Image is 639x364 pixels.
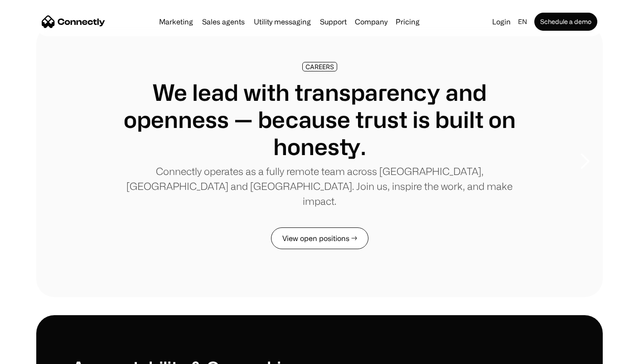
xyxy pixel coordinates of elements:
[9,347,54,361] aside: Language selected: English
[155,18,197,25] a: Marketing
[36,26,603,297] div: 1 of 8
[305,63,334,70] div: CAREERS
[18,348,54,361] ul: Language list
[355,15,387,28] div: Company
[566,116,603,207] div: next slide
[271,227,368,249] a: View open positions →
[534,13,597,31] a: Schedule a demo
[392,18,423,25] a: Pricing
[518,15,527,28] div: en
[109,79,530,160] h1: We lead with transparency and openness — because trust is built on honesty.
[489,15,514,28] a: Login
[316,18,350,25] a: Support
[42,15,105,28] a: home
[250,18,315,25] a: Utility messaging
[352,15,390,28] div: Company
[109,164,530,208] p: Connectly operates as a fully remote team across [GEOGRAPHIC_DATA], [GEOGRAPHIC_DATA] and [GEOGRA...
[198,18,248,25] a: Sales agents
[36,26,603,297] div: carousel
[514,15,532,28] div: en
